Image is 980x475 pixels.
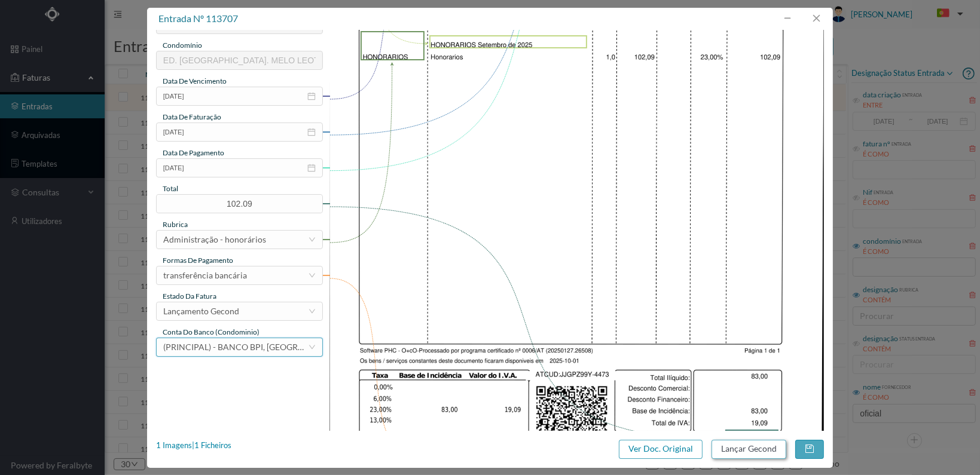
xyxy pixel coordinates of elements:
[158,13,238,24] span: entrada nº 113707
[309,272,316,279] i: icon: down
[163,302,239,320] div: Lançamento Gecond
[307,128,316,136] i: icon: calendar
[163,184,178,193] span: total
[712,440,786,459] button: Lançar Gecond
[163,327,259,336] span: conta do banco (condominio)
[309,308,316,315] i: icon: down
[163,148,224,157] span: data de pagamento
[307,164,316,172] i: icon: calendar
[163,220,188,229] span: rubrica
[156,440,231,452] div: 1 Imagens | 1 Ficheiros
[163,41,202,50] span: condomínio
[163,342,421,352] span: (PRINCIPAL) - BANCO BPI, [GEOGRAPHIC_DATA] ([FINANCIAL_ID])
[163,112,221,121] span: data de faturação
[309,344,316,351] i: icon: down
[309,236,316,243] i: icon: down
[163,292,216,301] span: estado da fatura
[163,266,247,284] div: transferência bancária
[163,231,266,249] div: Administração - honorários
[163,76,227,85] span: data de vencimento
[307,92,316,100] i: icon: calendar
[619,440,703,459] button: Ver Doc. Original
[927,4,968,23] button: PT
[163,256,233,265] span: Formas de Pagamento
